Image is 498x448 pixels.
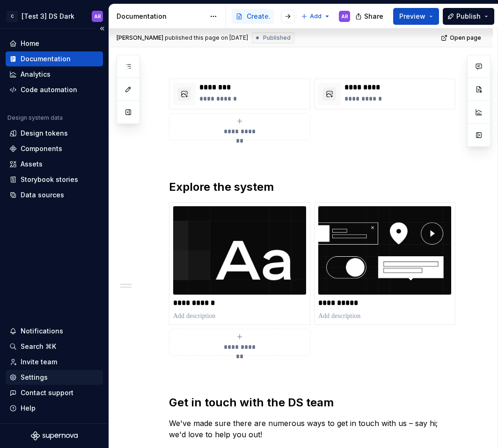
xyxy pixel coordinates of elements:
[117,12,205,21] div: Documentation
[351,8,389,25] button: Share
[232,7,296,26] div: Page tree
[7,11,18,22] div: C
[232,9,274,24] a: Create.
[318,206,451,295] img: 95a0020a-a7a8-4871-aeda-dde3296b6c2d.png
[21,39,39,48] div: Home
[341,13,348,20] div: AR
[21,144,62,153] div: Components
[6,172,103,187] a: Storybook stories
[456,12,481,21] span: Publish
[247,12,271,21] div: Create.
[21,342,56,351] div: Search ⌘K
[95,22,109,35] button: Collapse sidebar
[6,67,103,82] a: Analytics
[21,373,48,382] div: Settings
[117,34,163,42] span: [PERSON_NAME]
[6,141,103,156] a: Components
[6,324,103,339] button: Notifications
[173,206,306,295] img: 44fd2b20-f3db-4561-8798-cd668e979547.png
[6,354,103,369] a: Invite team
[21,175,78,184] div: Storybook stories
[6,82,103,97] a: Code automation
[438,31,485,44] a: Open page
[169,418,455,440] p: We've made sure there are numerous ways to get in touch with us – say hi; we'd love to help you out!
[6,339,103,354] button: Search ⌘K
[6,51,103,66] a: Documentation
[6,36,103,51] a: Home
[263,34,291,42] span: Published
[364,12,383,21] span: Share
[31,431,78,441] svg: Supernova Logo
[21,404,36,413] div: Help
[2,6,107,26] button: C[Test 3] DS DarkAR
[6,401,103,416] button: Help
[169,180,455,195] h2: Explore the system
[6,188,103,202] a: Data sources
[21,326,63,336] div: Notifications
[21,388,73,397] div: Contact support
[21,159,43,169] div: Assets
[443,8,494,25] button: Publish
[21,190,64,200] div: Data sources
[21,85,77,94] div: Code automation
[21,54,71,64] div: Documentation
[169,395,455,410] h2: Get in touch with the DS team
[6,385,103,400] button: Contact support
[22,12,74,21] div: [Test 3] DS Dark
[21,70,51,79] div: Analytics
[298,10,333,23] button: Add
[21,357,57,367] div: Invite team
[7,114,63,122] div: Design system data
[6,370,103,385] a: Settings
[6,126,103,141] a: Design tokens
[6,157,103,172] a: Assets
[399,12,425,21] span: Preview
[21,129,68,138] div: Design tokens
[165,34,248,42] div: published this page on [DATE]
[450,34,481,42] span: Open page
[94,13,101,20] div: AR
[393,8,439,25] button: Preview
[310,13,322,20] span: Add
